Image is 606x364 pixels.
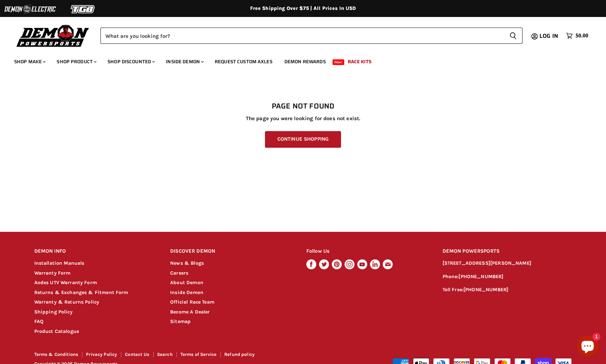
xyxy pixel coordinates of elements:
[20,5,586,12] div: Free Shipping Over $75 | All Prices In USD
[536,33,562,39] a: Log in
[100,28,504,44] input: Search
[170,318,191,324] a: Sitemap
[170,299,214,305] a: Official Race Team
[443,273,572,281] p: Phone:
[170,280,203,286] a: About Demon
[125,352,149,357] a: Contact Us
[34,328,79,334] a: Product Catalogue
[34,280,97,286] a: Aodes UTV Warranty Form
[34,352,304,359] nav: Footer
[34,299,99,305] a: Warranty & Returns Policy
[34,260,85,266] a: Installation Manuals
[57,2,110,16] img: TGB Logo 2
[170,243,293,260] h2: DISCOVER DEMON
[443,259,572,268] p: [STREET_ADDRESS][PERSON_NAME]
[539,31,558,40] span: Log in
[51,54,101,69] a: Shop Product
[34,116,572,122] p: The page you were looking for does not exist.
[9,54,50,69] a: Shop Make
[170,270,188,276] a: Careers
[209,54,278,69] a: Request Custom Axles
[576,33,588,39] span: $0.00
[458,274,503,280] a: [PHONE_NUMBER]
[443,286,572,294] p: Toll Free:
[224,352,255,357] a: Refund policy
[265,131,341,148] a: Continue Shopping
[4,2,57,16] img: Demon Electric Logo 2
[170,289,203,295] a: Inside Demon
[86,352,117,357] a: Privacy Policy
[34,270,71,276] a: Warranty Form
[9,52,587,69] ul: Main menu
[463,287,508,293] a: [PHONE_NUMBER]
[333,59,345,65] span: New!
[14,23,92,48] img: Demon Powersports
[170,260,204,266] a: News & Blogs
[34,309,73,315] a: Shipping Policy
[34,102,572,111] h1: Page not found
[100,28,523,44] form: Product
[504,28,523,44] button: Search
[34,352,79,357] a: Terms & Conditions
[157,352,173,357] a: Search
[180,352,217,357] a: Terms of Service
[161,54,208,69] a: Inside Demon
[575,335,600,358] inbox-online-store-chat: Shopify online store chat
[102,54,159,69] a: Shop Discounted
[306,243,429,260] h2: Follow Us
[34,289,128,295] a: Returns & Exchanges & Fitment Form
[342,54,377,69] a: Race Kits
[562,31,592,41] a: $0.00
[279,54,331,69] a: Demon Rewards
[170,309,210,315] a: Become A Dealer
[34,318,44,324] a: FAQ
[443,243,572,260] h2: DEMON POWERSPORTS
[34,243,157,260] h2: DEMON INFO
